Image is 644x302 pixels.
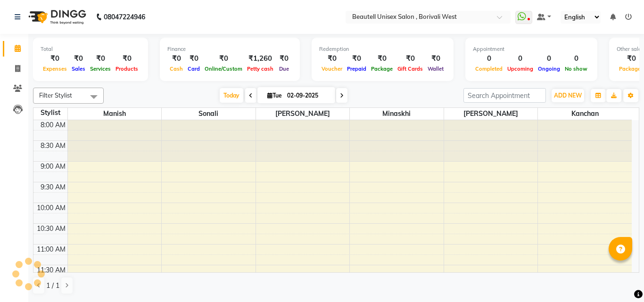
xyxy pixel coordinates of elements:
span: [PERSON_NAME] [444,108,538,120]
div: 8:00 AM [39,120,67,130]
div: ₹0 [369,53,395,64]
span: Prepaid [345,65,369,72]
span: Kanchan [538,108,632,120]
div: 0 [473,53,505,64]
div: ₹0 [88,53,113,64]
span: Completed [473,65,505,72]
div: Finance [167,45,292,53]
span: Today [220,88,243,103]
span: Upcoming [505,65,536,72]
div: 10:30 AM [35,224,67,234]
img: logo [24,4,89,30]
div: ₹0 [202,53,245,64]
div: Stylist [33,108,67,118]
span: Sales [69,65,88,72]
span: 1 / 1 [46,281,59,291]
span: Due [277,65,291,72]
span: Filter Stylist [39,91,72,99]
div: ₹0 [113,53,140,64]
div: 8:30 AM [39,141,67,151]
b: 08047224946 [104,4,145,30]
div: 9:00 AM [39,162,67,171]
input: 2025-09-02 [284,89,331,103]
input: Search Appointment [463,88,546,103]
div: ₹0 [69,53,88,64]
div: 0 [505,53,536,64]
div: 11:00 AM [35,245,67,254]
div: Redemption [319,45,446,53]
div: ₹0 [319,53,345,64]
span: Wallet [425,65,446,72]
span: Tue [265,92,284,99]
span: Products [113,65,140,72]
div: ₹0 [185,53,202,64]
button: ADD NEW [552,89,584,102]
div: ₹0 [276,53,292,64]
span: Minaskhi [350,108,444,120]
div: 11:30 AM [35,265,67,275]
span: No show [562,65,590,72]
div: ₹0 [425,53,446,64]
div: Appointment [473,45,590,53]
div: ₹0 [167,53,185,64]
span: Ongoing [536,65,562,72]
span: Cash [167,65,185,72]
div: 9:30 AM [39,182,67,192]
span: Manish [68,108,162,120]
span: Card [185,65,202,72]
span: Sonali [162,108,256,120]
div: 0 [536,53,562,64]
span: [PERSON_NAME] [256,108,350,120]
span: Services [88,65,113,72]
span: Petty cash [245,65,276,72]
div: ₹0 [395,53,425,64]
span: Voucher [319,65,345,72]
div: ₹1,260 [245,53,276,64]
div: ₹0 [41,53,69,64]
div: 0 [562,53,590,64]
span: Gift Cards [395,65,425,72]
span: Online/Custom [202,65,245,72]
div: Total [41,45,140,53]
span: Package [369,65,395,72]
div: ₹0 [345,53,369,64]
span: ADD NEW [554,92,582,99]
span: Expenses [41,65,69,72]
div: 10:00 AM [35,203,67,213]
